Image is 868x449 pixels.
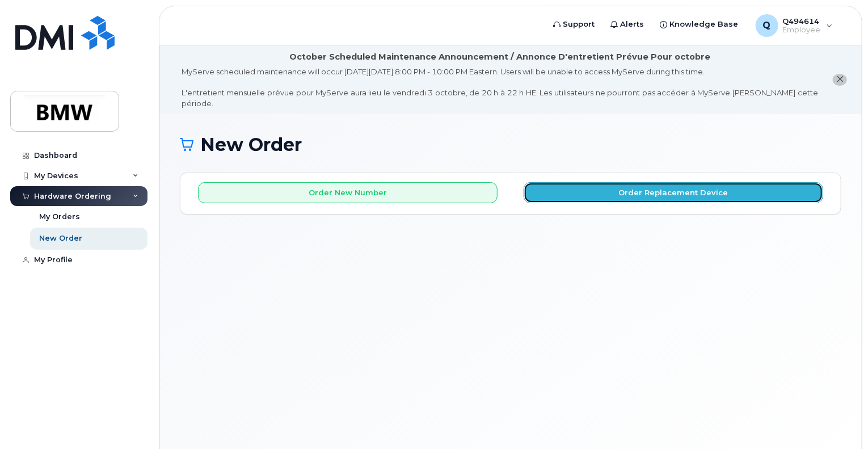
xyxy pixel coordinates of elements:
button: Order New Number [198,182,498,203]
iframe: Messenger Launcher [819,400,859,440]
button: close notification [833,74,847,86]
button: Order Replacement Device [524,182,823,203]
div: October Scheduled Maintenance Announcement / Annonce D'entretient Prévue Pour octobre [289,51,710,63]
div: MyServe scheduled maintenance will occur [DATE][DATE] 8:00 PM - 10:00 PM Eastern. Users will be u... [182,66,818,108]
h1: New Order [180,135,841,154]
